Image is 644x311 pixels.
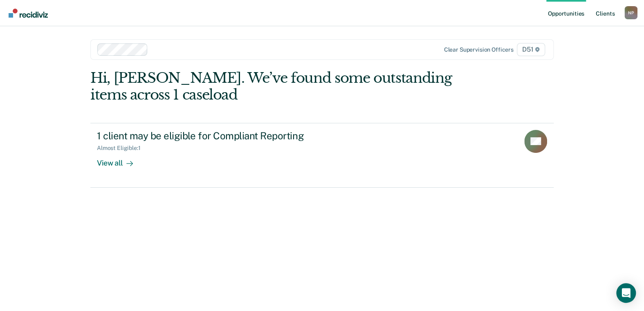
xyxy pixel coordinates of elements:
div: N P [624,6,637,19]
div: Clear supervision officers [444,46,513,53]
div: Hi, [PERSON_NAME]. We’ve found some outstanding items across 1 caseload [90,70,461,103]
div: 1 client may be eligible for Compliant Reporting [97,130,384,142]
button: Profile dropdown button [624,6,637,19]
div: Almost Eligible : 1 [97,145,147,152]
img: Recidiviz [9,9,48,18]
span: D51 [517,43,545,56]
div: View all [97,152,143,168]
a: 1 client may be eligible for Compliant ReportingAlmost Eligible:1View all [90,123,554,188]
div: Open Intercom Messenger [616,283,636,303]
